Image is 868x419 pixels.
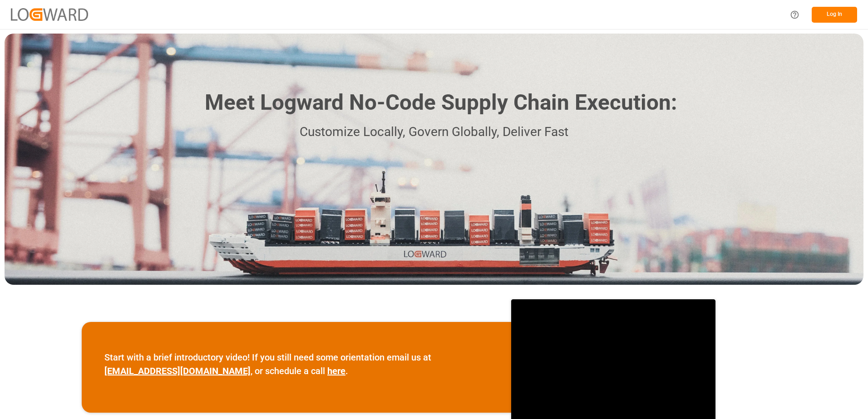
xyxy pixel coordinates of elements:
a: here [327,365,345,376]
img: Logward_new_orange.png [11,8,88,20]
a: [EMAIL_ADDRESS][DOMAIN_NAME] [104,365,251,376]
p: Customize Locally, Govern Globally, Deliver Fast [191,122,677,142]
button: Log In [812,7,857,23]
p: Start with a brief introductory video! If you still need some orientation email us at , or schedu... [104,351,488,378]
button: Help Center [784,5,805,25]
h1: Meet Logward No-Code Supply Chain Execution: [205,87,677,119]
